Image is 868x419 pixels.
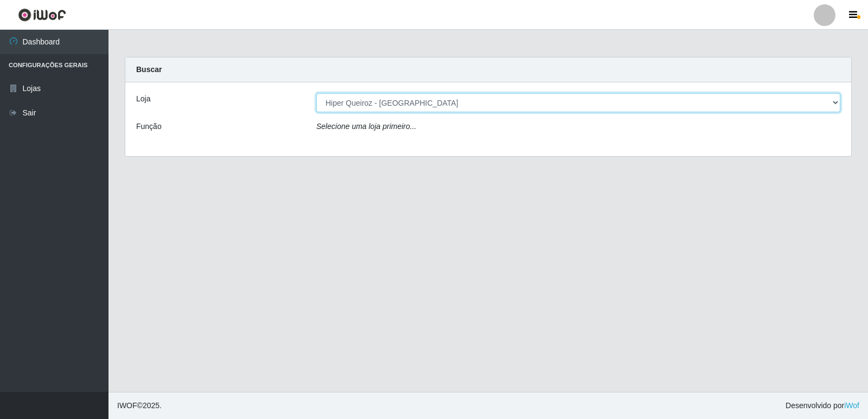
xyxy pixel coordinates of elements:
[18,8,66,22] img: CoreUI Logo
[117,400,162,411] span: © 2025 .
[136,93,150,105] label: Loja
[117,401,137,410] span: IWOF
[844,401,859,410] a: iWof
[786,400,859,411] span: Desenvolvido por
[316,122,416,131] i: Selecione uma loja primeiro...
[136,65,162,74] strong: Buscar
[136,121,162,132] label: Função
